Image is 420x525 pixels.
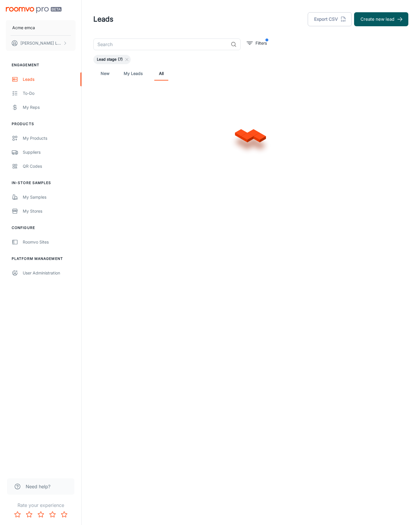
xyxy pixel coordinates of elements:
div: To-do [23,90,76,97]
a: New [98,66,112,80]
h1: Leads [93,14,113,24]
div: Suppliers [23,149,76,155]
p: Filters [256,40,267,46]
img: Roomvo PRO Beta [6,7,62,13]
button: Acme emca [6,20,76,35]
button: [PERSON_NAME] Leaptools [6,36,76,51]
div: Leads [23,76,76,83]
input: Search [93,38,228,50]
div: QR Codes [23,163,76,169]
div: Lead stage (7) [93,55,131,64]
button: Export CSV [308,12,352,26]
button: Create new lead [354,12,408,26]
p: [PERSON_NAME] Leaptools [20,40,62,46]
div: My Samples [23,194,76,200]
div: My Products [23,135,76,141]
button: filter [245,38,268,48]
span: Lead stage (7) [93,57,126,62]
a: My Leads [124,66,143,80]
a: All [154,66,168,80]
div: My Stores [23,208,76,214]
div: My Reps [23,104,76,111]
p: Acme emca [12,24,35,31]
